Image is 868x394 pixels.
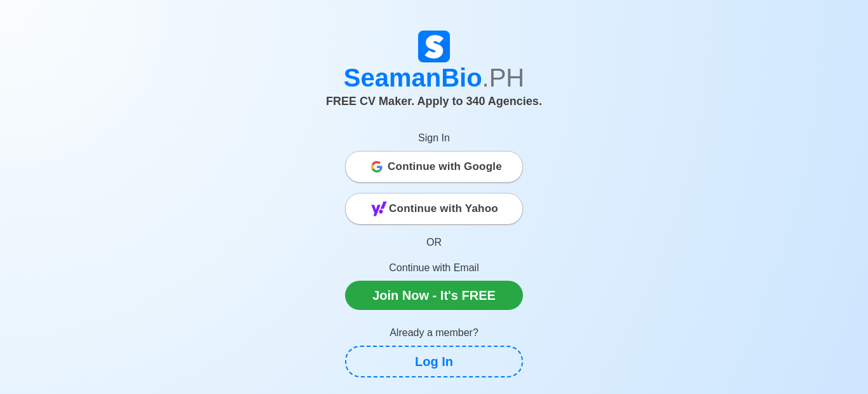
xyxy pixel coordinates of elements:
button: Continue with Google [345,151,523,183]
button: Continue with Yahoo [345,193,523,225]
p: OR [345,235,523,250]
p: Sign In [345,130,523,146]
img: Logo [418,31,450,62]
a: Join Now - It's FREE [345,281,523,310]
a: Log In [345,346,523,377]
p: Continue with Email [345,260,523,276]
span: .PH [482,64,525,92]
p: Already a member? [345,325,523,341]
h1: SeamanBio [81,62,787,93]
span: Continue with Google [388,154,502,179]
span: FREE CV Maker. Apply to 340 Agencies. [326,95,542,108]
span: Continue with Yahoo [389,196,498,222]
